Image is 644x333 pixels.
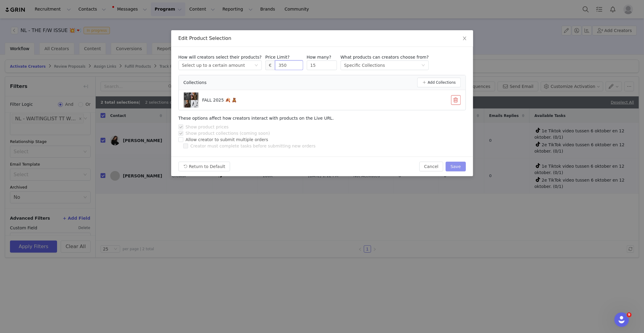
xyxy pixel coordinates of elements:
i: icon: down [421,63,425,68]
input: Required [275,61,303,70]
p: How will creators select their products? [178,54,262,60]
button: Close [456,30,473,47]
p: Price Limit? [265,54,303,60]
span: Show product prices [183,124,231,129]
button: Return to Default [178,162,230,171]
span: Show product collections (coming soon) [183,131,273,136]
div: Specific Collections [344,61,385,70]
i: icon: down [255,63,258,68]
span: € [265,60,275,70]
button: Save [446,162,466,171]
p: How many? [307,54,337,60]
span: Creator must complete tasks before submitting new orders [188,144,318,148]
button: Add Collections [417,78,461,87]
span: These options affect how creators interact with products on the Live URL. [178,116,334,121]
iframe: Intercom live chat [614,312,629,327]
img: Product Image [184,92,197,108]
button: Cancel [419,162,443,171]
img: Image Background Blur [184,91,199,110]
span: 9 [627,312,632,317]
div: Edit Product Selection [178,35,466,42]
p: What products can creators choose from? [341,54,429,60]
p: FALL 2025 🍂 🧸 [202,97,237,103]
span: Collections [184,79,207,86]
div: Select up to a certain amount [182,61,245,70]
input: Required [307,61,337,70]
i: icon: close [462,36,467,41]
span: Allow creator to submit multiple orders [183,137,271,142]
